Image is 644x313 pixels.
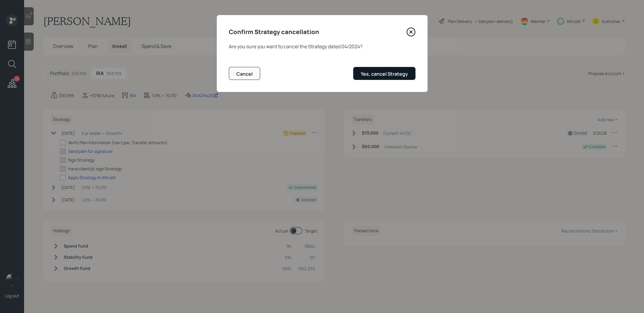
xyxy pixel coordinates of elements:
[353,67,415,80] button: Yes, cancel Strategy
[229,67,260,80] button: Cancel
[229,27,319,37] h4: Confirm Strategy cancellation
[236,71,253,77] div: Cancel
[229,43,415,50] div: Are you sure you want to cancel the Strategy dated 04/2024 ?
[361,71,408,77] div: Yes, cancel Strategy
